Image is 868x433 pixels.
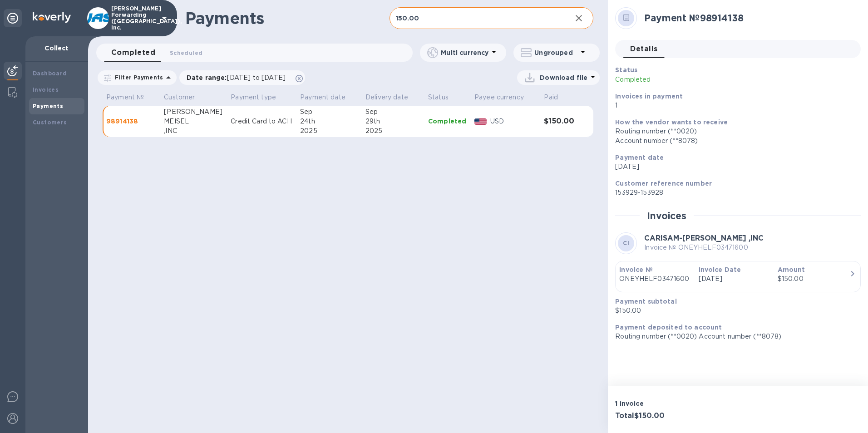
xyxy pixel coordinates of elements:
[106,93,156,102] span: Payment №
[540,73,587,82] p: Download file
[300,93,357,102] span: Payment date
[187,73,290,82] p: Date range :
[106,93,144,102] p: Payment №
[231,93,276,102] p: Payment type
[615,66,637,74] b: Status
[615,188,853,197] p: 153929-153928
[33,103,63,109] b: Payments
[111,46,155,59] span: Completed
[33,70,67,77] b: Dashboard
[615,154,664,161] b: Payment date
[164,93,207,102] span: Customer
[365,117,421,126] div: 29th
[644,12,853,24] h2: Payment № 98914138
[428,93,460,102] span: Status
[365,93,408,102] p: Delivery date
[534,48,577,57] p: Ungrouped
[615,324,722,331] b: Payment deposited to account
[615,399,734,408] p: 1 invoice
[644,234,764,242] b: CARISAM-[PERSON_NAME] ,INC
[544,93,558,102] p: Paid
[615,75,774,84] p: Completed
[365,93,420,102] span: Delivery date
[778,274,849,284] div: $150.00
[544,93,570,102] span: Paid
[644,243,764,252] p: Invoice № ONEYHELF03471600
[441,48,488,57] p: Multi currency
[231,117,293,126] p: Credit Card to ACH
[231,93,288,102] span: Payment type
[474,93,536,102] span: Payee currency
[428,93,449,102] p: Status
[106,117,157,126] p: 98914138
[164,93,195,102] p: Customer
[615,412,734,420] h3: Total $150.00
[179,70,305,85] div: Date range:[DATE] to [DATE]
[615,93,683,100] b: Invoices in payment
[544,117,575,126] h3: $150.00
[185,9,390,28] h1: Payments
[615,127,853,136] div: Routing number (**0020)
[300,93,345,102] p: Payment date
[615,162,853,172] p: [DATE]
[111,74,163,81] p: Filter Payments
[33,119,67,126] b: Customers
[164,117,223,126] div: MEISEL
[647,210,686,221] h2: Invoices
[474,93,524,102] p: Payee currency
[170,48,202,58] span: Scheduled
[619,266,652,273] b: Invoice №
[615,306,853,315] p: $150.00
[164,126,223,136] div: ,INC
[227,74,286,81] span: [DATE] to [DATE]
[33,86,59,93] b: Invoices
[619,274,691,284] p: ONEYHELF03471600
[699,274,770,284] p: [DATE]
[630,43,657,55] span: Details
[778,266,805,273] b: Amount
[615,298,676,305] b: Payment subtotal
[615,136,853,146] div: Account number (**8078)
[365,107,421,117] div: Sep
[490,117,537,126] p: USD
[300,126,358,136] div: 2025
[623,240,629,246] b: CI
[33,12,71,23] img: Logo
[365,126,421,136] div: 2025
[111,5,157,31] p: [PERSON_NAME] Forwarding ([GEOGRAPHIC_DATA]), Inc.
[699,266,741,273] b: Invoice Date
[474,118,487,125] img: USD
[615,180,712,187] b: Customer reference number
[428,117,467,126] p: Completed
[615,261,861,292] button: Invoice №ONEYHELF03471600Invoice Date[DATE]Amount$150.00
[300,107,358,117] div: Sep
[4,9,22,27] div: Unpin categories
[615,332,853,341] p: Routing number (**0020) Account number (**8078)
[164,107,223,117] div: [PERSON_NAME]
[33,44,81,53] p: Collect
[615,118,728,126] b: How the vendor wants to receive
[300,117,358,126] div: 24th
[615,101,853,110] p: 1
